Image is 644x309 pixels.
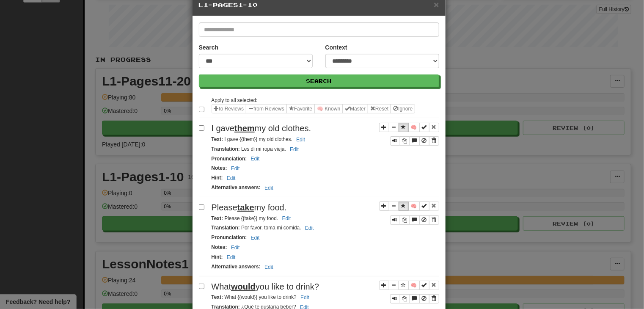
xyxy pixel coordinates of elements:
button: Ignore [391,104,415,113]
button: Edit [224,174,238,183]
button: Edit [228,164,242,173]
div: Sentence controls [379,201,439,225]
h5: L1-Pages1-10 [199,1,439,9]
u: take [237,203,254,212]
button: 🧠 Known [314,104,343,113]
button: Edit [248,154,262,163]
span: I gave my old clothes. [212,124,311,133]
strong: Translation : [212,146,240,152]
div: Sentence controls [390,294,439,303]
strong: Text : [212,136,223,142]
button: Edit [262,183,276,193]
small: What {{would}} you like to drink? [212,294,312,300]
button: Favorite [286,104,315,113]
strong: Hint : [212,175,223,181]
button: Edit [303,223,316,233]
button: Edit [248,233,262,243]
strong: Text : [212,294,223,300]
strong: Text : [212,215,223,221]
u: them [234,124,255,133]
button: 🧠 [408,201,420,211]
button: from Reviews [246,104,287,113]
label: Search [199,43,219,52]
button: to Reviews [212,104,247,113]
strong: Alternative answers : [212,185,261,190]
button: Edit [294,135,308,144]
button: Edit [287,145,301,154]
span: Please my food. [212,203,287,212]
small: Please {{take}} my food. [212,215,294,221]
button: Edit [280,214,294,223]
button: Edit [298,293,312,302]
small: Les di mi ropa vieja. [212,146,301,152]
strong: Pronunciation : [212,235,247,240]
button: Master [342,104,368,113]
button: 🧠 [408,281,420,290]
small: Apply to all selected: [212,97,258,103]
strong: Pronunciation : [212,156,247,162]
strong: Alternative answers : [212,264,261,270]
strong: Translation : [212,225,240,231]
div: Sentence controls [390,136,439,146]
button: Edit [262,262,276,272]
div: Sentence options [212,104,416,113]
strong: Notes : [212,244,227,250]
small: Por favor, toma mi comida. [212,225,316,231]
div: Sentence controls [390,215,439,225]
button: 🧠 [408,123,420,132]
button: Search [199,74,439,87]
button: Reset [368,104,391,113]
u: would [231,282,256,291]
label: Context [325,43,347,52]
strong: Hint : [212,254,223,260]
button: Edit [228,243,242,252]
small: I gave {{them}} my old clothes. [212,136,308,142]
button: Edit [224,253,238,262]
strong: Notes : [212,165,227,171]
div: Sentence controls [379,281,439,304]
div: Sentence controls [379,122,439,146]
span: What you like to drink? [212,282,319,291]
